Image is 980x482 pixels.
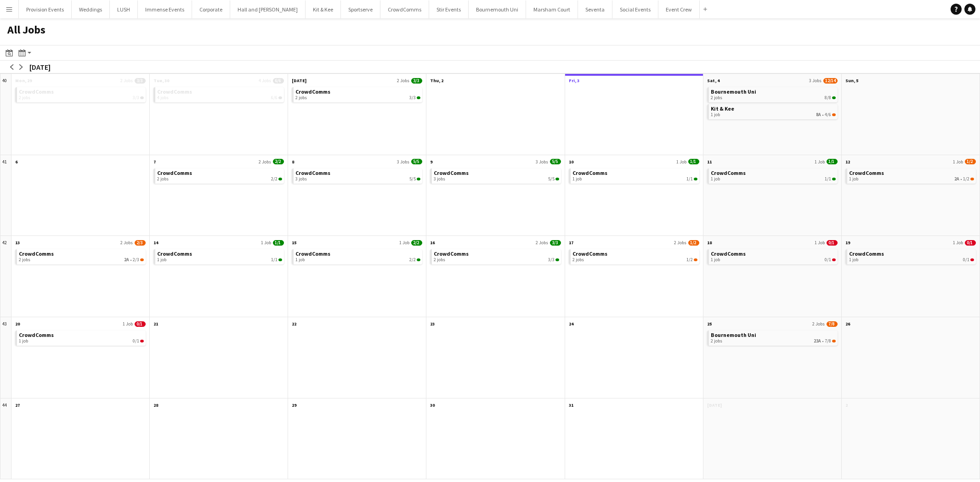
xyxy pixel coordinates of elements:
[953,240,963,246] span: 1 Job
[711,257,720,263] span: 1 job
[295,168,420,182] a: CrowdComms3 jobs5/5
[295,249,420,263] a: CrowdComms1 job2/2
[19,250,54,257] span: CrowdComms
[138,0,192,18] button: Immense Events
[555,178,559,180] span: 5/5
[380,0,429,18] button: CrowdComms
[711,331,836,344] a: Bournemouth Uni2 jobs23A•7/8
[845,159,850,165] span: 12
[292,321,296,327] span: 22
[417,258,420,261] span: 2/2
[711,168,836,182] a: CrowdComms1 job1/1
[434,250,469,257] span: CrowdComms
[849,168,974,182] a: CrowdComms1 job2A•1/2
[676,159,686,165] span: 1 Job
[434,168,559,182] a: CrowdComms3 jobs5/5
[19,331,144,344] a: CrowdComms1 job0/1
[153,402,158,408] span: 28
[815,240,825,246] span: 1 Job
[572,169,607,176] span: CrowdComms
[278,258,282,261] span: 1/1
[658,0,700,18] button: Event Crew
[295,87,420,101] a: CrowdComms2 jobs3/3
[434,169,469,176] span: CrowdComms
[0,317,11,398] div: 43
[707,402,722,408] span: [DATE]
[140,96,144,99] span: 3/3
[140,340,144,342] span: 0/1
[965,159,976,164] span: 1/2
[825,257,831,263] span: 0/1
[711,95,722,101] span: 2 jobs
[832,340,836,342] span: 7/8
[711,169,746,176] span: CrowdComms
[711,176,720,182] span: 1 job
[135,78,146,84] span: 3/3
[711,105,734,112] span: Kit & Kee
[417,178,420,180] span: 5/5
[135,240,146,246] span: 2/3
[434,176,445,182] span: 3 jobs
[849,176,974,182] div: •
[123,321,133,327] span: 1 Job
[688,159,699,164] span: 1/1
[815,159,825,165] span: 1 Job
[19,249,144,263] a: CrowdComms2 jobs2A•2/3
[135,321,146,327] span: 0/1
[153,321,158,327] span: 21
[526,0,578,18] button: Marsham Court
[19,257,144,263] div: •
[341,0,380,18] button: Sportserve
[832,96,836,99] span: 8/8
[686,176,693,182] span: 1/1
[259,78,271,84] span: 4 Jobs
[157,249,282,263] a: CrowdComms1 job1/1
[0,236,11,317] div: 42
[572,250,607,257] span: CrowdComms
[711,112,836,118] div: •
[19,88,54,95] span: CrowdComms
[430,159,432,165] span: 9
[153,78,169,84] span: Tue, 30
[430,240,435,246] span: 16
[295,176,307,182] span: 3 jobs
[572,249,697,263] a: CrowdComms2 jobs1/2
[273,78,284,84] span: 6/6
[429,0,469,18] button: Stir Events
[832,113,836,116] span: 4/6
[849,249,974,263] a: CrowdComms1 job0/1
[19,87,144,101] a: CrowdComms2 jobs3/3
[849,169,884,176] span: CrowdComms
[411,78,422,84] span: 3/3
[133,95,139,101] span: 3/3
[569,402,573,408] span: 31
[157,95,169,101] span: 4 jobs
[0,398,11,480] div: 44
[572,176,582,182] span: 1 job
[954,176,959,182] span: 2A
[686,257,693,263] span: 1/2
[845,78,858,84] span: Sun, 5
[548,176,555,182] span: 5/5
[292,402,296,408] span: 29
[399,240,409,246] span: 1 Job
[469,0,526,18] button: Bournemouth Uni
[19,257,30,263] span: 2 jobs
[157,87,282,101] a: CrowdComms4 jobs6/6
[306,0,341,18] button: Kit & Kee
[694,258,697,261] span: 1/2
[578,0,612,18] button: Seventa
[120,78,133,84] span: 2 Jobs
[15,402,20,408] span: 27
[572,168,697,182] a: CrowdComms1 job1/1
[674,240,686,246] span: 2 Jobs
[849,257,858,263] span: 1 job
[411,159,422,164] span: 5/5
[295,169,330,176] span: CrowdComms
[845,402,848,408] span: 2
[230,0,306,18] button: Hall and [PERSON_NAME]
[825,176,831,182] span: 1/1
[133,257,139,263] span: 2/3
[711,88,756,95] span: Bournemouth Uni
[711,104,836,118] a: Kit & Kee1 job8A•4/6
